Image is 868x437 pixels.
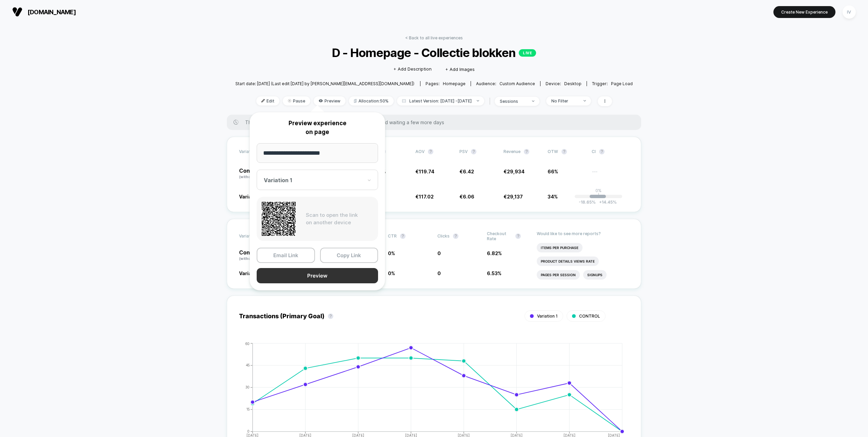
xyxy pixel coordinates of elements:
span: CTR [388,233,397,239]
span: D - Homepage - Collectie blokken [255,45,613,60]
span: (without changes) [239,175,272,179]
div: No Filter [551,98,578,103]
span: There are still no statistically significant results. We recommend waiting a few more days [245,119,628,125]
span: 119.74 [419,169,434,174]
span: € [504,194,523,199]
span: Checkout Rate [487,231,512,241]
button: [DOMAIN_NAME] [10,6,78,17]
span: Allocation: 50% [349,96,394,106]
button: IV [841,5,858,19]
span: (without changes) [239,256,272,261]
span: Device: [540,81,587,86]
p: Preview experience on page [257,119,378,136]
div: IV [843,5,856,19]
span: Pause [283,96,310,106]
span: Preview [314,96,346,106]
span: + [599,199,602,205]
span: Variation 1 [239,270,264,276]
span: + Add Images [445,66,475,72]
span: Edit [256,96,279,106]
span: 117.02 [419,194,434,199]
span: Latest Version: [DATE] - [DATE] [397,96,484,106]
button: ? [599,149,605,154]
p: LIVE [519,49,536,57]
tspan: 0 [248,429,250,433]
div: Audience: [476,81,535,86]
p: | [598,193,599,198]
button: ? [400,233,406,239]
button: ? [453,233,458,239]
span: Variation 1 [239,194,264,199]
span: Page Load [611,81,633,86]
li: Pages Per Session [537,270,580,280]
span: 6.82 % [487,250,502,256]
button: Email Link [257,248,315,263]
span: € [459,169,474,174]
span: PSV [459,149,468,154]
div: Pages: [426,81,466,86]
span: Revenue [504,149,520,154]
p: Scan to open the link on another device [306,211,373,227]
span: + Add Description [393,66,432,73]
span: Variation [239,231,276,241]
button: Preview [257,268,378,283]
span: 0 % [388,250,395,256]
span: --- [592,170,629,179]
span: [DOMAIN_NAME] [27,8,76,16]
span: € [415,169,434,174]
li: Product Details Views Rate [537,256,599,266]
img: end [584,100,586,101]
span: 29,934 [507,169,525,174]
span: Variation [239,149,276,154]
button: ? [471,149,476,154]
span: 6.53 % [487,270,501,276]
li: Signups [583,270,607,280]
span: 66% [548,169,558,174]
span: 6.06 [463,194,474,199]
p: Control [239,168,276,179]
img: end [288,99,291,102]
span: | [488,96,495,106]
tspan: 45 [246,363,250,367]
button: Copy Link [320,248,378,263]
p: 0% [595,188,601,193]
span: Start date: [DATE] (Last edit [DATE] by [PERSON_NAME][EMAIL_ADDRESS][DOMAIN_NAME]) [235,81,414,86]
span: Custom Audience [499,81,535,86]
span: 14.45 % [596,199,617,205]
div: sessions [500,99,527,104]
p: Would like to see more reports? [537,231,629,236]
button: ? [561,149,567,154]
button: ? [524,149,529,154]
button: ? [515,233,521,239]
img: Visually logo [12,7,22,17]
span: AOV [415,149,425,154]
img: end [477,100,479,101]
img: calendar [402,99,406,102]
button: ? [428,149,433,154]
a: < Back to all live experiences [405,35,463,40]
button: Create New Experience [773,6,835,18]
span: 6.42 [463,169,474,174]
p: Control [239,250,282,261]
span: € [415,194,434,199]
span: Clicks [437,233,450,239]
span: homepage [443,81,466,86]
img: rebalance [354,99,357,103]
span: -18.65 % [579,199,596,205]
img: edit [261,99,265,102]
span: OTW [548,149,585,154]
span: CONTROL [579,313,600,319]
span: 29,137 [507,194,523,199]
span: 34% [548,194,558,199]
span: Variation 1 [537,313,558,319]
span: 0 % [388,270,395,276]
span: CI [592,149,629,154]
tspan: 15 [246,407,250,411]
span: € [459,194,474,199]
span: 0 [437,270,441,276]
button: ? [328,313,333,319]
div: Trigger: [592,81,633,86]
span: 0 [437,250,441,256]
span: € [504,169,525,174]
li: Items Per Purchase [537,243,583,252]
